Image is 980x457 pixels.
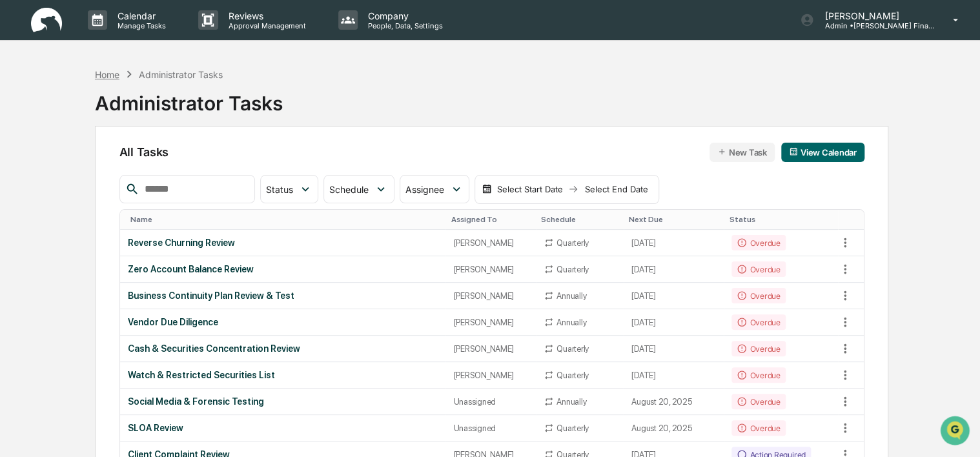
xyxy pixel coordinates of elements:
[107,21,172,30] p: Manage Tasks
[44,112,163,122] div: We're available if you need us!
[91,218,156,228] a: Powered byPylon
[453,344,528,354] div: [PERSON_NAME]
[128,370,438,380] div: Watch & Restricted Securities List
[731,288,785,303] div: Overdue
[556,423,589,433] div: Quarterly
[939,414,974,449] iframe: Open customer support
[541,215,618,224] div: Toggle SortBy
[26,187,81,200] span: Data Lookup
[556,397,586,407] div: Annually
[107,10,172,21] p: Calendar
[13,27,235,48] p: How can we help?
[556,291,586,301] div: Annually
[266,184,293,195] span: Status
[8,157,88,181] a: 🖐️Preclearance
[624,389,724,415] td: August 20, 2025
[629,215,719,224] div: Toggle SortBy
[482,184,492,194] img: calendar
[731,314,785,330] div: Overdue
[731,261,785,277] div: Overdue
[624,415,724,442] td: August 20, 2025
[358,21,449,30] p: People, Data, Settings
[128,396,438,407] div: Social Media & Forensic Testing
[731,367,785,383] div: Overdue
[128,219,156,228] span: Pylon
[453,265,528,274] div: [PERSON_NAME]
[731,420,785,436] div: Overdue
[453,423,528,433] div: Unassigned
[624,362,724,389] td: [DATE]
[128,423,438,433] div: SLOA Review
[358,10,449,21] p: Company
[556,238,589,248] div: Quarterly
[128,264,438,274] div: Zero Account Balance Review
[218,10,312,21] p: Reviews
[13,164,23,174] div: 🖐️
[729,215,832,224] div: Toggle SortBy
[731,235,785,250] div: Overdue
[31,8,62,33] img: logo
[88,157,165,181] a: 🗄️Attestations
[624,256,724,283] td: [DATE]
[44,99,212,112] div: Start new chat
[95,81,283,115] div: Administrator Tasks
[95,69,119,80] div: Home
[556,265,589,274] div: Quarterly
[139,69,223,80] div: Administrator Tasks
[128,343,438,354] div: Cash & Securities Concentration Review
[329,184,369,195] span: Schedule
[495,184,566,194] div: Select Start Date
[13,188,23,199] div: 🔎
[94,164,104,174] div: 🗄️
[789,147,798,156] img: calendar
[453,371,528,380] div: [PERSON_NAME]
[453,238,528,248] div: [PERSON_NAME]
[128,238,438,248] div: Reverse Churning Review
[568,184,578,194] img: arrow right
[453,397,528,407] div: Unassigned
[128,290,438,301] div: Business Continuity Plan Review & Test
[624,309,724,336] td: [DATE]
[451,215,531,224] div: Toggle SortBy
[731,394,785,409] div: Overdue
[13,99,36,122] img: 1746055101610-c473b297-6a78-478c-a979-82029cc54cd1
[107,163,160,176] span: Attestations
[581,184,652,194] div: Select End Date
[556,318,586,327] div: Annually
[8,182,87,205] a: 🔎Data Lookup
[405,184,444,195] span: Assignee
[556,344,589,354] div: Quarterly
[26,163,83,176] span: Preclearance
[453,318,528,327] div: [PERSON_NAME]
[731,341,785,356] div: Overdue
[218,21,312,30] p: Approval Management
[130,215,441,224] div: Toggle SortBy
[219,103,235,118] button: Start new chat
[624,230,724,256] td: [DATE]
[709,143,775,162] button: New Task
[814,21,934,30] p: Admin • [PERSON_NAME] Financial
[453,291,528,301] div: [PERSON_NAME]
[128,317,438,327] div: Vendor Due Diligence
[556,371,589,380] div: Quarterly
[781,143,864,162] button: View Calendar
[814,10,934,21] p: [PERSON_NAME]
[119,145,168,159] span: All Tasks
[624,283,724,309] td: [DATE]
[838,215,864,224] div: Toggle SortBy
[624,336,724,362] td: [DATE]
